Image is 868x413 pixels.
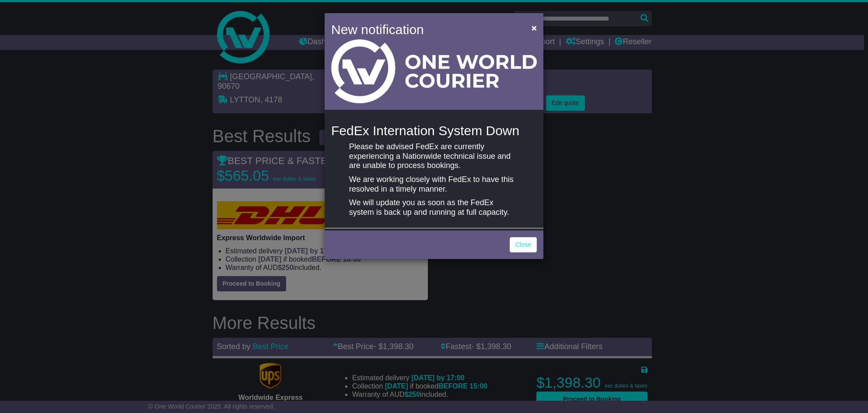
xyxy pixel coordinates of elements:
h4: FedEx Internation System Down [331,123,537,138]
p: Please be advised FedEx are currently experiencing a Nationwide technical issue and are unable to... [349,142,519,171]
img: Light [331,39,537,103]
span: × [532,23,537,33]
a: Close [510,237,537,252]
button: Close [527,19,541,37]
p: We will update you as soon as the FedEx system is back up and running at full capacity. [349,198,519,217]
h4: New notification [331,20,519,39]
p: We are working closely with FedEx to have this resolved in a timely manner. [349,175,519,194]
